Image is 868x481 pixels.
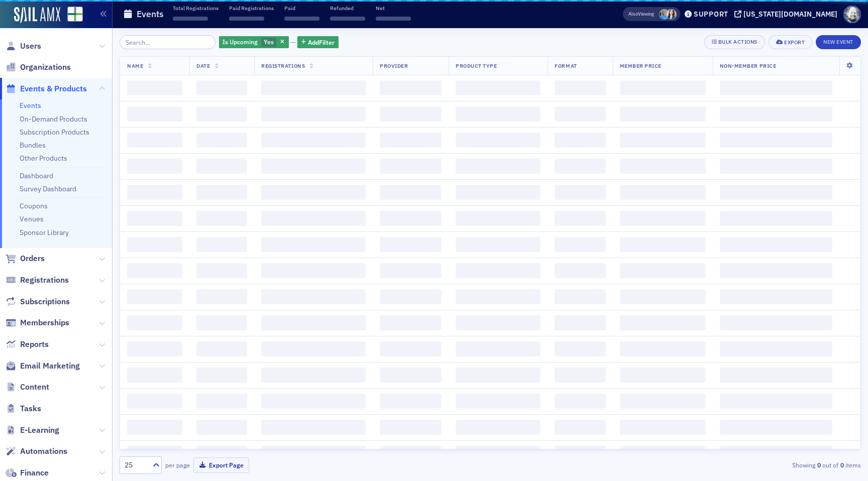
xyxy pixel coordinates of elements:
h1: Events [137,8,164,20]
span: ‌ [127,368,182,383]
span: ‌ [380,80,442,95]
span: Registrations [20,275,69,286]
span: ‌ [620,133,706,148]
a: Organizations [6,62,71,73]
span: ‌ [720,420,832,435]
span: ‌ [620,315,706,330]
span: ‌ [720,263,832,278]
span: ‌ [720,237,832,252]
a: Venues [20,214,44,223]
a: Finance [6,467,49,478]
span: Provider [380,62,408,69]
span: ‌ [555,420,605,435]
span: ‌ [127,446,182,461]
button: Export Page [193,457,249,473]
a: Bundles [20,141,46,150]
span: ‌ [380,237,442,252]
a: Users [6,41,41,52]
span: ‌ [720,315,832,330]
p: Refunded [330,5,365,12]
span: ‌ [720,394,832,409]
span: ‌ [720,159,832,174]
span: Sarah Lowery [666,9,677,20]
span: ‌ [620,263,706,278]
span: ‌ [196,237,247,252]
span: ‌ [196,133,247,148]
a: Reports [6,339,49,350]
span: ‌ [196,368,247,383]
span: ‌ [720,211,832,226]
span: E-Learning [20,425,59,436]
span: ‌ [456,263,540,278]
a: E-Learning [6,425,59,436]
div: [US_STATE][DOMAIN_NAME] [743,10,837,19]
button: Bulk Actions [704,35,765,49]
span: ‌ [380,263,442,278]
span: Reports [20,339,49,350]
span: ‌ [555,315,605,330]
span: ‌ [127,394,182,409]
span: Add Filter [308,38,335,47]
span: ‌ [284,17,319,21]
span: ‌ [456,394,540,409]
span: ‌ [173,17,208,21]
span: ‌ [261,237,366,252]
span: ‌ [380,341,442,356]
a: Subscription Products [20,128,89,137]
a: Tasks [6,403,41,414]
span: ‌ [127,263,182,278]
span: ‌ [196,159,247,174]
span: Product Type [456,62,497,69]
span: ‌ [261,106,366,122]
span: ‌ [620,80,706,95]
a: Memberships [6,317,69,328]
span: ‌ [380,315,442,330]
span: ‌ [127,341,182,356]
span: ‌ [620,368,706,383]
span: ‌ [196,315,247,330]
span: Users [20,41,41,52]
p: Paid Registrations [229,5,274,12]
span: ‌ [720,185,832,200]
span: Memberships [20,317,69,328]
span: Profile [843,6,861,23]
span: ‌ [720,80,832,95]
span: ‌ [456,106,540,122]
span: ‌ [261,341,366,356]
span: Automations [20,446,67,457]
span: Organizations [20,62,71,73]
a: On-Demand Products [20,114,87,124]
strong: 0 [815,460,822,469]
span: ‌ [555,394,605,409]
span: ‌ [380,420,442,435]
span: Is Upcoming [223,38,258,46]
span: ‌ [620,420,706,435]
span: ‌ [261,315,366,330]
img: SailAMX [67,7,83,22]
span: ‌ [380,289,442,304]
span: ‌ [620,394,706,409]
span: ‌ [620,211,706,226]
span: ‌ [555,211,605,226]
span: ‌ [261,80,366,95]
span: Name [127,62,143,69]
p: Net [376,5,411,12]
div: Showing out of items [621,460,861,469]
span: ‌ [456,315,540,330]
span: ‌ [261,159,366,174]
span: ‌ [196,263,247,278]
span: ‌ [196,80,247,95]
span: ‌ [456,420,540,435]
span: ‌ [456,237,540,252]
span: ‌ [456,341,540,356]
a: New Event [816,37,861,46]
span: ‌ [380,368,442,383]
span: ‌ [620,341,706,356]
span: ‌ [380,185,442,200]
span: ‌ [720,341,832,356]
span: ‌ [456,446,540,461]
span: ‌ [196,211,247,226]
span: ‌ [127,237,182,252]
span: Member Price [620,62,662,69]
span: ‌ [330,17,365,21]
